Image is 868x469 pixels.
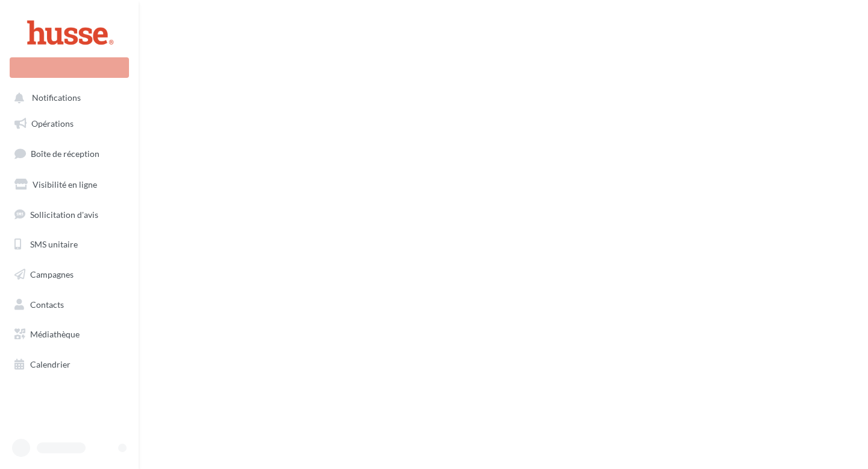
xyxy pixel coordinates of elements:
[30,359,71,369] span: Calendrier
[30,209,98,219] span: Sollicitation d'avis
[32,93,81,103] span: Notifications
[7,141,131,167] a: Boîte de réception
[7,292,131,317] a: Contacts
[33,179,97,190] span: Visibilité en ligne
[30,329,80,339] span: Médiathèque
[30,299,64,310] span: Contacts
[30,239,78,249] span: SMS unitaire
[10,57,129,78] div: Nouvelle campagne
[7,172,131,197] a: Visibilité en ligne
[7,111,131,136] a: Opérations
[7,232,131,257] a: SMS unitaire
[7,352,131,377] a: Calendrier
[30,269,74,279] span: Campagnes
[7,202,131,228] a: Sollicitation d'avis
[31,148,99,159] span: Boîte de réception
[31,118,74,129] span: Opérations
[7,322,131,347] a: Médiathèque
[7,262,131,287] a: Campagnes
